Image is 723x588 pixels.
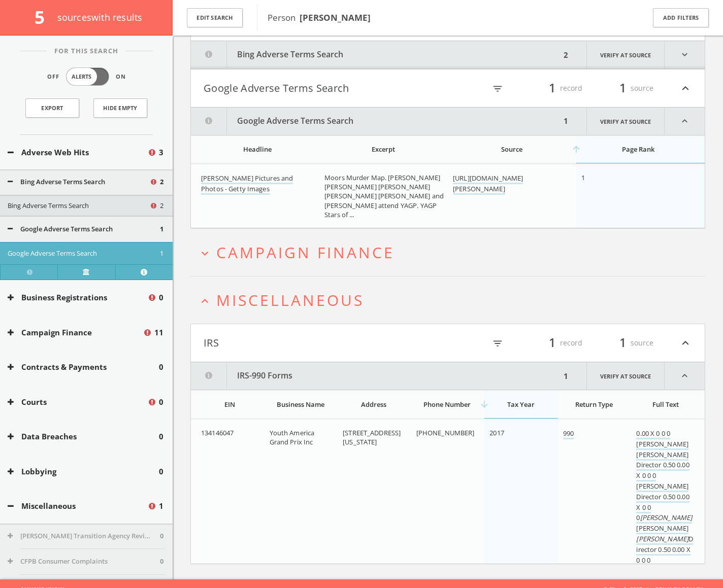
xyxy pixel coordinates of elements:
button: Google Adverse Terms Search [204,80,448,97]
a: Verify at source [57,264,115,280]
button: Business Registrations [8,292,147,303]
span: 0 [160,557,163,567]
button: Hide Empty [93,98,147,118]
button: expand_moreCampaign Finance [198,244,705,261]
i: arrow_upward [571,144,581,154]
button: IRS-990 Forms [191,362,561,390]
span: On [116,73,126,81]
div: EIN [201,400,258,409]
span: 134146047 [201,428,234,437]
button: [PERSON_NAME] Transition Agency Review Teams [8,531,160,541]
a: Export [25,98,79,118]
span: 0 [159,361,163,373]
span: Campaign Finance [216,242,395,263]
div: grid [191,164,705,228]
div: Address [343,400,405,409]
div: Headline [201,145,313,154]
i: expand_less [665,362,705,390]
button: CFPB Consumer Complaints [8,557,160,567]
span: [STREET_ADDRESS][US_STATE] [343,428,401,446]
a: [URL][DOMAIN_NAME][PERSON_NAME] [453,174,523,195]
span: [PHONE_NUMBER] [416,428,475,437]
span: 1 [581,173,585,182]
span: source s with results [57,11,143,23]
i: expand_more [665,41,705,69]
button: Lobbying [8,466,159,477]
div: Business Name [270,400,332,409]
div: Phone Number [416,400,479,409]
div: Tax Year [489,400,552,409]
span: 3 [159,147,163,158]
span: 1 [160,224,163,234]
div: 1 [561,362,571,390]
div: Full Text [636,400,695,409]
button: Google Adverse Terms Search [8,249,160,259]
i: filter_list [492,338,503,349]
div: 2 [561,41,571,69]
em: [PERSON_NAME] [636,534,688,543]
a: Verify at source [586,41,665,69]
i: expand_less [679,80,692,97]
div: source [593,334,653,352]
button: Courts [8,396,147,408]
button: Google Adverse Terms Search [191,108,561,135]
div: Page Rank [581,145,695,154]
span: 1 [615,79,631,97]
div: grid [191,419,705,564]
span: 1 [544,334,560,352]
button: Miscellaneous [8,500,147,512]
div: Excerpt [324,145,442,154]
i: expand_less [198,294,212,308]
div: source [593,80,653,97]
div: Return Type [563,400,626,409]
span: For This Search [47,46,126,56]
b: [PERSON_NAME] [300,12,371,23]
span: 5 [35,5,53,29]
span: Off [47,73,59,81]
i: expand_more [198,247,212,260]
button: Google Adverse Terms Search [8,224,160,234]
button: Adverse Web Hits [8,147,147,158]
span: 1 [544,79,560,97]
button: Edit Search [187,8,243,28]
span: 1 [615,334,631,352]
span: 0 [159,431,163,442]
span: 2 [160,177,163,187]
span: 1 [159,500,163,512]
button: Contracts & Payments [8,361,159,373]
span: 2 [160,201,163,211]
button: expand_lessMiscellaneous [198,292,705,308]
a: Verify at source [586,108,665,135]
div: 1 [561,108,571,135]
a: 990 [563,429,574,439]
a: [PERSON_NAME] Pictures and Photos - Getty Images [201,174,293,195]
div: record [521,80,582,97]
div: record [521,334,582,352]
div: Source [453,145,570,154]
span: 1 [160,249,163,259]
span: Moors Murder Map. [PERSON_NAME] [PERSON_NAME] [PERSON_NAME] [PERSON_NAME] [PERSON_NAME] and [PERS... [324,173,444,219]
span: 2017 [489,428,504,437]
span: 0 [159,396,163,408]
i: expand_less [679,334,692,352]
button: Bing Adverse Terms Search [191,41,561,69]
span: Person [268,12,371,23]
a: Verify at source [586,362,665,390]
span: Youth America Grand Prix Inc [270,428,315,446]
span: Miscellaneous [216,290,364,310]
i: filter_list [492,83,503,94]
em: [PERSON_NAME] [640,513,693,522]
button: Data Breaches [8,431,159,442]
span: 0 [159,292,163,303]
i: expand_less [665,108,705,135]
button: Bing Adverse Terms Search [8,201,149,211]
span: 0 [160,531,163,541]
button: Add Filters [653,8,709,28]
span: 11 [154,327,163,338]
button: Bing Adverse Terms Search [8,177,149,187]
button: IRS [204,334,448,352]
button: Campaign Finance [8,327,143,338]
i: arrow_downward [479,399,489,409]
span: 0 [159,466,163,477]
